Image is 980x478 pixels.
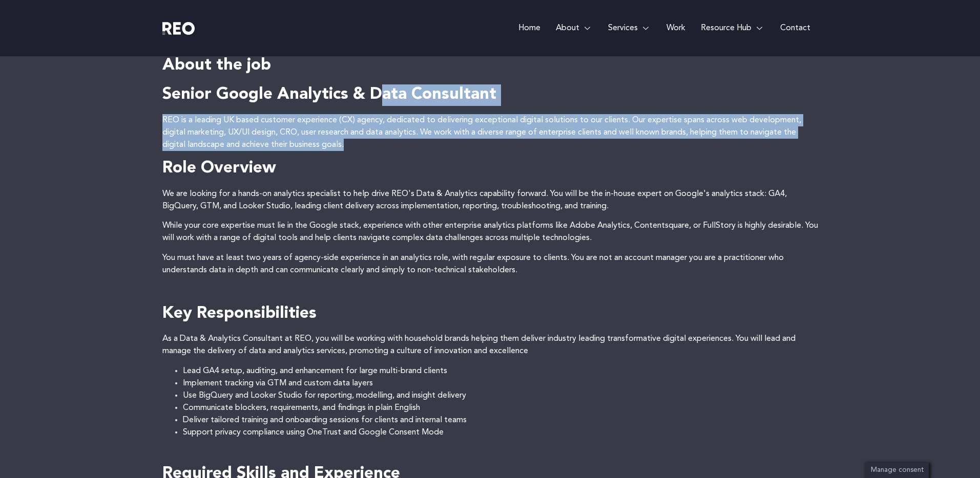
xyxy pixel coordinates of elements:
p: We are looking for a hands-on analytics specialist to help drive REO's Data & Analytics capabilit... [162,188,818,212]
li: Deliver tailored training and onboarding sessions for clients and internal teams [183,414,818,426]
li: Use BigQuery and Looker Studio for reporting, modelling, and insight delivery [183,389,818,402]
strong: Role Overview [162,160,276,177]
p: As a Data & Analytics Consultant at REO, you will be working with household brands helping them d... [162,333,818,357]
p: While your core expertise must lie in the Google stack, experience with other enterprise analytic... [162,220,818,244]
p: You must have at least two years of agency-side experience in an analytics role, with regular exp... [162,252,818,276]
p: REO is a leading UK based customer experience (CX) agency, dedicated to delivering exceptional di... [162,114,818,151]
li: Lead GA4 setup, auditing, and enhancement for large multi-brand clients [183,365,818,377]
strong: Senior Google Analytics & Data Consultant [162,86,496,103]
li: Communicate blockers, requirements, and findings in plain English [183,402,818,414]
span: Manage consent [871,467,924,473]
li: Implement tracking via GTM and custom data layers [183,377,818,389]
li: Support privacy compliance using OneTrust and Google Consent Mode [183,426,818,439]
h4: About the job [162,55,818,77]
strong: Key Responsibilities [162,306,317,322]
